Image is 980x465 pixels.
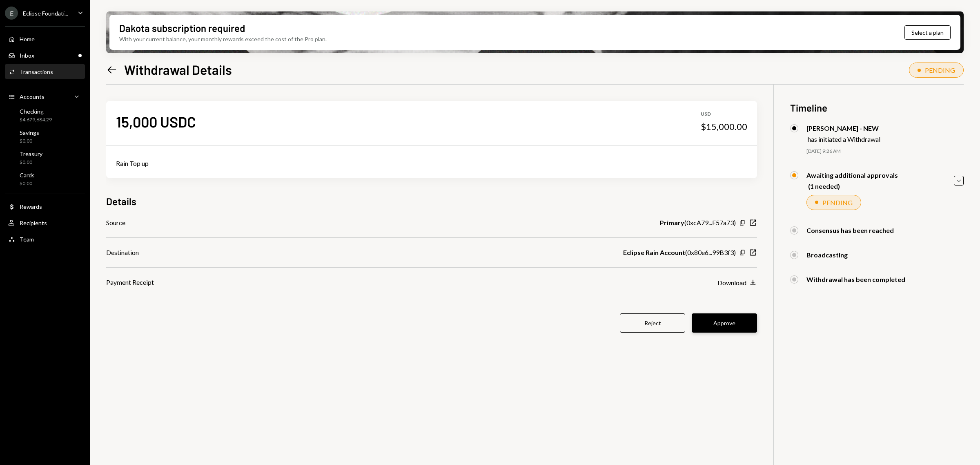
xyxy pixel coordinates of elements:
div: Withdrawal has been completed [806,275,905,283]
h3: Timeline [790,101,964,114]
div: Home [20,36,35,42]
div: PENDING [925,66,955,74]
div: Consensus has been reached [806,226,894,234]
div: PENDING [822,199,853,206]
div: Recipients [20,219,47,226]
div: Awaiting additional approvals [806,171,898,179]
div: Broadcasting [806,251,848,259]
h3: Details [106,194,136,208]
div: Transactions [20,68,53,75]
div: USD [701,111,747,118]
a: Savings$0.00 [5,127,85,146]
button: Select a plan [904,25,951,40]
div: Payment Receipt [106,277,154,287]
b: Primary [660,218,684,228]
b: Eclipse Rain Account [623,248,685,257]
div: Source [106,218,125,228]
div: $0.00 [20,180,35,187]
div: Rain Top up [116,159,747,168]
div: Inbox [20,52,34,59]
div: Treasury [20,150,42,157]
div: has initiated a Withdrawal [808,135,880,143]
div: $4,679,684.29 [20,116,52,123]
div: Cards [20,172,35,179]
a: Home [5,31,85,46]
a: Cards$0.00 [5,169,85,189]
div: Destination [106,248,139,257]
div: With your current balance, your monthly rewards exceed the cost of the Pro plan. [119,35,327,43]
a: Transactions [5,64,85,79]
div: $0.00 [20,159,42,166]
div: [DATE] 9:26 AM [806,148,964,155]
div: Team [20,236,34,243]
div: $15,000.00 [701,121,747,132]
div: $0.00 [20,138,39,145]
div: Eclipse Foundati... [23,10,68,17]
div: 15,000 USDC [116,112,196,131]
div: Savings [20,129,39,136]
div: Accounts [20,93,45,100]
div: ( 0xcA79...F57a73 ) [660,218,736,228]
div: Download [717,279,746,286]
div: Dakota subscription required [119,21,245,35]
div: (1 needed) [808,182,898,190]
h1: Withdrawal Details [124,61,232,78]
div: Checking [20,108,52,115]
a: Checking$4,679,684.29 [5,105,85,125]
a: Team [5,232,85,246]
button: Reject [620,313,685,333]
a: Inbox [5,48,85,63]
button: Approve [692,313,757,333]
a: Accounts [5,89,85,104]
button: Download [717,278,757,287]
a: Rewards [5,199,85,214]
div: [PERSON_NAME] - NEW [806,124,880,132]
a: Recipients [5,215,85,230]
div: ( 0x80e6...99B3f3 ) [623,248,736,257]
div: Rewards [20,203,42,210]
div: E [5,7,18,20]
a: Treasury$0.00 [5,148,85,168]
